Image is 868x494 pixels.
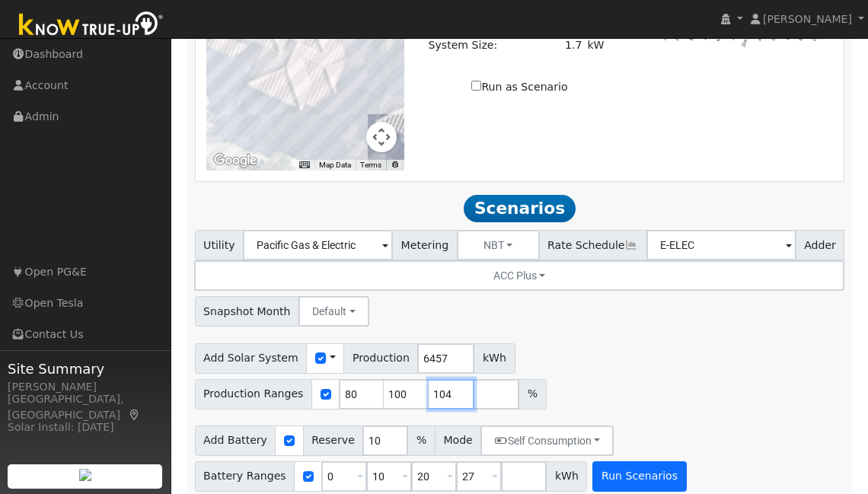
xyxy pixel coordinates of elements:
span: Utility [195,230,244,260]
text: [DATE] [741,33,751,47]
span: Add Solar System [195,343,308,374]
span: Snapshot Month [195,296,300,327]
text: Feb [675,33,682,42]
label: Run as Scenario [471,79,567,95]
button: ACC Plus [194,260,845,291]
span: kWh [474,343,515,374]
text: May [716,33,723,43]
button: NBT [457,230,540,260]
td: 1.7 [541,35,585,56]
text: Sep [771,33,779,42]
span: [PERSON_NAME] [763,13,852,25]
text: Oct [785,33,792,41]
span: Production [343,343,418,374]
span: % [407,425,435,456]
span: Metering [392,230,458,260]
span: Reserve [303,425,364,456]
span: Rate Schedule [539,230,647,260]
td: kW [585,35,614,56]
img: retrieve [79,469,91,481]
span: % [519,379,546,410]
td: System Size: [426,35,541,56]
button: Default [298,296,369,327]
button: Keyboard shortcuts [299,160,310,171]
input: Select a Utility [243,230,393,260]
div: Solar Install: [DATE] [8,419,163,435]
text: Apr [703,33,710,41]
button: Map camera controls [366,122,397,152]
div: [PERSON_NAME] [8,379,163,395]
span: Mode [435,425,481,456]
img: Know True-Up [11,8,171,43]
span: Scenarios [464,195,576,223]
button: Self Consumption [480,425,614,456]
a: Map [128,409,142,421]
text: Mar [688,33,696,42]
span: Adder [796,230,845,260]
text: Jun [730,33,737,41]
text: Dec [812,33,820,42]
a: Open this area in Google Maps (opens a new window) [210,151,260,171]
input: Select a Rate Schedule [646,230,796,260]
span: kWh [546,461,587,492]
text: Jan [662,33,669,41]
span: Battery Ranges [195,461,295,492]
a: Terms (opens in new tab) [360,161,381,169]
button: Run Scenarios [592,461,686,492]
input: Run as Scenario [471,81,481,91]
div: [GEOGRAPHIC_DATA], [GEOGRAPHIC_DATA] [8,391,163,423]
a: Report errors in the road map or imagery to Google [391,161,400,169]
text: Nov [799,33,806,42]
span: Production Ranges [195,379,312,410]
span: Site Summary [8,359,163,379]
button: Map Data [319,160,351,171]
img: Google [210,151,260,171]
text: Aug [758,33,765,42]
span: Add Battery [195,425,276,456]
